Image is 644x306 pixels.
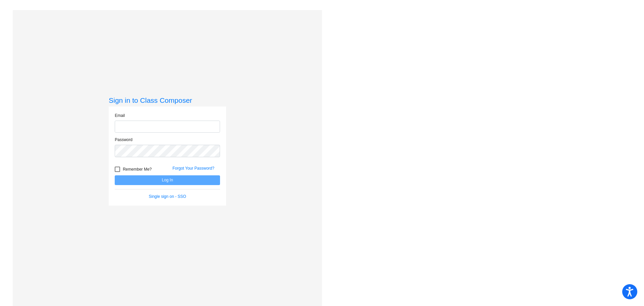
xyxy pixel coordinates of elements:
[115,175,220,185] button: Log In
[115,137,132,143] label: Password
[109,96,226,104] h3: Sign in to Class Composer
[149,194,186,199] a: Single sign on - SSO
[172,166,214,171] a: Forgot Your Password?
[123,165,152,173] span: Remember Me?
[115,113,125,119] label: Email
